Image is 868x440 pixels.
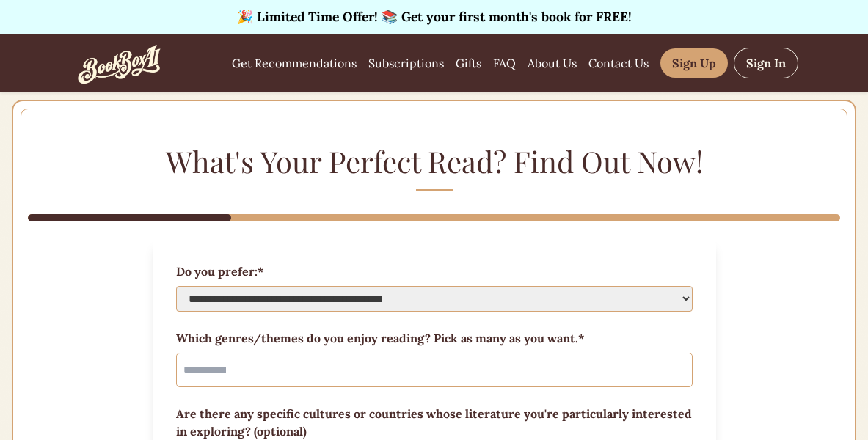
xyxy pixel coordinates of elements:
[176,263,693,280] label: Do you prefer:*
[232,54,357,72] a: Get Recommendations
[734,48,798,78] a: Sign In
[588,54,649,72] a: Contact Us
[176,329,693,347] label: Which genres/themes do you enjoy reading? Pick as many as you want.*
[182,359,226,381] input: Select options
[368,54,444,72] a: Subscriptions
[493,54,516,72] a: FAQ
[176,405,693,440] label: Are there any specific cultures or countries whose literature you're particularly interested in e...
[70,17,169,109] img: BookBoxAI Logo
[528,54,577,72] a: About Us
[456,54,481,72] a: Gifts
[660,48,728,78] a: Sign Up
[28,139,840,191] h1: What's Your Perfect Read? Find Out Now!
